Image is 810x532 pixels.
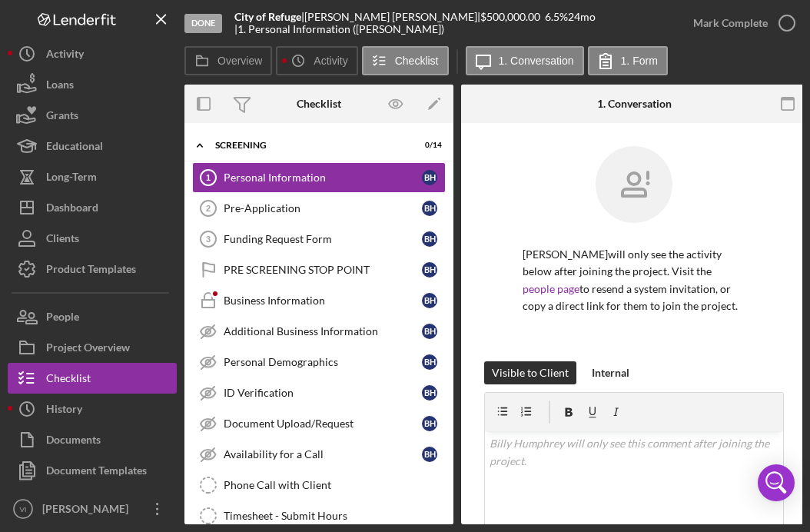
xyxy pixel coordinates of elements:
[422,262,437,278] div: B H
[184,46,272,75] button: Overview
[224,294,422,307] div: Business Information
[46,223,79,258] div: Clients
[678,8,802,38] button: Mark Complete
[314,55,347,67] label: Activity
[46,301,79,336] div: People
[693,8,768,38] div: Mark Complete
[224,171,422,184] div: Personal Information
[46,131,103,165] div: Educational
[206,234,211,244] tspan: 3
[192,470,446,500] a: Phone Call with Client
[184,14,222,33] div: Done
[224,356,422,368] div: Personal Demographics
[46,394,82,428] div: History
[8,254,177,284] button: Product Templates
[297,98,341,110] div: Checklist
[422,324,437,339] div: B H
[592,361,629,384] div: Internal
[523,246,745,315] p: [PERSON_NAME] will only see the activity below after joining the project. Visit the to resend a s...
[46,161,97,196] div: Long-Term
[224,387,422,399] div: ID Verification
[362,46,449,75] button: Checklist
[304,11,480,23] div: [PERSON_NAME] [PERSON_NAME] |
[192,162,446,193] a: 1Personal InformationBH
[395,55,439,67] label: Checklist
[422,385,437,401] div: B H
[499,55,574,67] label: 1. Conversation
[192,193,446,224] a: 2Pre-ApplicationBH
[545,11,568,23] div: 6.5 %
[484,361,576,384] button: Visible to Client
[8,161,177,192] button: Long-Term
[192,224,446,254] a: 3Funding Request FormBH
[8,223,177,254] button: Clients
[8,100,177,131] button: Grants
[192,316,446,347] a: Additional Business InformationBH
[422,416,437,431] div: B H
[224,448,422,461] div: Availability for a Call
[422,231,437,247] div: B H
[192,285,446,316] a: Business InformationBH
[492,361,569,384] div: Visible to Client
[224,479,445,491] div: Phone Call with Client
[234,23,444,35] div: | 1. Personal Information ([PERSON_NAME])
[621,55,658,67] label: 1. Form
[46,254,136,288] div: Product Templates
[422,354,437,370] div: B H
[46,363,91,397] div: Checklist
[46,455,147,490] div: Document Templates
[192,500,446,531] a: Timesheet - Submit Hours
[523,282,579,295] a: people page
[46,192,98,227] div: Dashboard
[19,505,26,514] text: VI
[422,447,437,462] div: B H
[224,233,422,245] div: Funding Request Form
[192,347,446,377] a: Personal DemographicsBH
[224,264,422,276] div: PRE SCREENING STOP POINT
[215,141,403,150] div: Screening
[8,363,177,394] a: Checklist
[568,11,596,23] div: 24 mo
[466,46,584,75] button: 1. Conversation
[192,254,446,285] a: PRE SCREENING STOP POINTBH
[192,408,446,439] a: Document Upload/RequestBH
[480,11,545,23] div: $500,000.00
[422,201,437,216] div: B H
[8,455,177,486] button: Document Templates
[414,141,442,150] div: 0 / 14
[8,192,177,223] button: Dashboard
[192,377,446,408] a: ID VerificationBH
[234,11,304,23] div: |
[8,69,177,100] button: Loans
[8,494,177,524] button: VI[PERSON_NAME]
[224,202,422,214] div: Pre-Application
[224,325,422,337] div: Additional Business Information
[217,55,262,67] label: Overview
[46,69,74,104] div: Loans
[8,131,177,161] button: Educational
[597,98,672,110] div: 1. Conversation
[8,38,177,69] button: Activity
[276,46,357,75] button: Activity
[8,394,177,424] button: History
[758,464,795,501] div: Open Intercom Messenger
[8,301,177,332] button: People
[206,204,211,213] tspan: 2
[46,332,130,367] div: Project Overview
[8,424,177,455] a: Documents
[8,332,177,363] button: Project Overview
[192,439,446,470] a: Availability for a CallBH
[38,494,138,528] div: [PERSON_NAME]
